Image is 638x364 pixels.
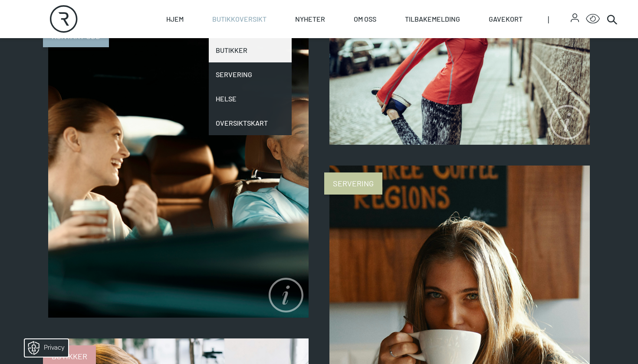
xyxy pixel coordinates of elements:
a: Helse [209,87,292,111]
button: Open Accessibility Menu [586,12,600,26]
a: Oversiktskart [209,111,292,135]
a: Servering [209,62,292,87]
span: Servering [324,172,382,195]
a: Butikker [209,38,292,62]
iframe: Manage Preferences [9,336,79,360]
